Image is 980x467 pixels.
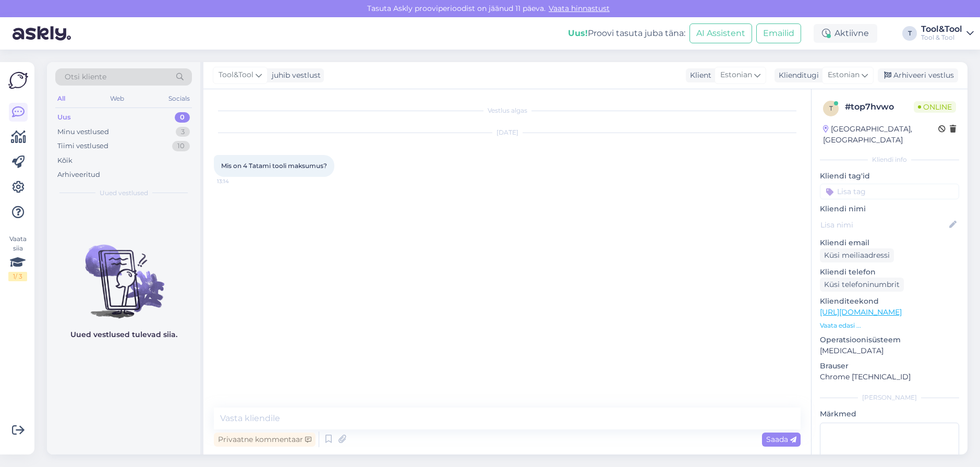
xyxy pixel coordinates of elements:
div: All [55,92,67,105]
p: Operatsioonisüsteem [820,334,959,345]
p: Vaata edasi ... [820,321,959,330]
div: 10 [172,141,190,151]
p: [MEDICAL_DATA] [820,345,959,356]
div: 0 [175,112,190,123]
div: Küsi telefoninumbrit [820,278,904,292]
button: AI Assistent [689,23,752,43]
p: Kliendi email [820,237,959,248]
span: 13:14 [217,177,256,185]
div: 3 [176,127,190,137]
div: Vestlus algas [214,106,801,115]
div: Minu vestlused [57,127,109,137]
div: [PERSON_NAME] [820,393,959,402]
div: Socials [166,92,192,105]
a: Vaata hinnastust [546,4,613,13]
div: Proovi tasuta juba täna: [568,27,685,40]
p: Märkmed [820,409,959,420]
span: Estonian [828,69,860,81]
p: Klienditeekond [820,296,959,307]
div: Küsi meiliaadressi [820,248,894,262]
a: [URL][DOMAIN_NAME] [820,307,902,317]
p: Uued vestlused tulevad siia. [70,329,177,340]
div: Vaata siia [8,234,27,281]
input: Lisa nimi [820,219,947,231]
button: Emailid [756,23,801,43]
span: Otsi kliente [65,71,106,82]
div: T [902,26,917,41]
p: Kliendi tag'id [820,171,959,182]
img: No chats [47,226,200,320]
div: Kõik [57,155,72,166]
div: juhib vestlust [268,70,321,81]
div: Web [108,92,126,105]
img: Askly Logo [8,70,28,90]
p: Chrome [TECHNICAL_ID] [820,372,959,382]
span: Estonian [720,69,752,81]
div: [GEOGRAPHIC_DATA], [GEOGRAPHIC_DATA] [823,124,938,146]
span: Tool&Tool [219,69,253,81]
span: t [829,104,833,112]
div: Tool&Tool [921,25,962,33]
div: # top7hvwo [845,101,914,113]
input: Lisa tag [820,184,959,199]
div: Klienditugi [775,70,819,81]
div: Tool & Tool [921,33,962,42]
div: [DATE] [214,128,801,137]
div: 1 / 3 [8,272,27,281]
div: Privaatne kommentaar [214,433,316,447]
p: Kliendi nimi [820,203,959,214]
div: Kliendi info [820,155,959,164]
a: Tool&ToolTool & Tool [921,25,974,42]
div: Uus [57,112,71,123]
div: Arhiveeritud [57,170,100,180]
p: Kliendi telefon [820,267,959,278]
span: Uued vestlused [100,188,148,198]
span: Online [914,101,956,113]
span: Saada [766,435,796,444]
div: Arhiveeri vestlus [878,68,958,82]
b: Uus! [568,28,588,38]
span: Mis on 4 Tatami tooli maksumus? [221,162,327,170]
div: Tiimi vestlused [57,141,108,151]
p: Brauser [820,361,959,372]
div: Klient [686,70,711,81]
div: Aktiivne [814,24,877,43]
